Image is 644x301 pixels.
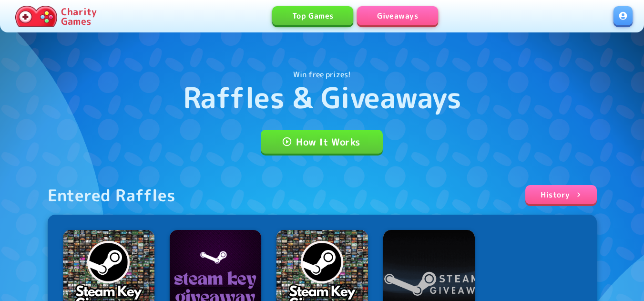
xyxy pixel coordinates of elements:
[48,185,176,205] div: Entered Raffles
[261,130,383,154] a: How It Works
[61,7,97,26] p: Charity Games
[525,185,596,204] a: History
[15,6,57,27] img: Charity.Games
[11,4,101,29] a: Charity Games
[183,80,461,114] h1: Raffles & Giveaways
[272,6,353,25] a: Top Games
[357,6,438,25] a: Giveaways
[293,69,351,80] p: Win free prizes!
